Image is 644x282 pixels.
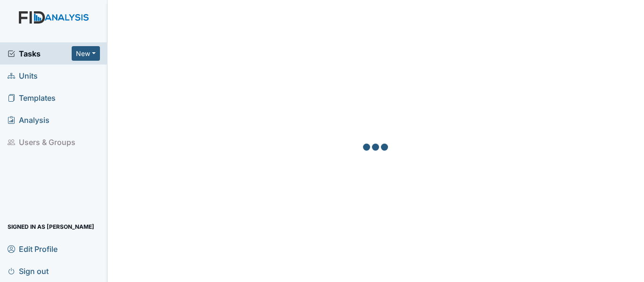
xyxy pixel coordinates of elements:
[8,48,72,59] a: Tasks
[72,46,100,61] button: New
[8,90,56,105] span: Templates
[8,242,58,256] span: Edit Profile
[8,113,50,127] span: Analysis
[8,68,38,83] span: Units
[8,264,49,278] span: Sign out
[8,219,94,234] span: Signed in as [PERSON_NAME]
